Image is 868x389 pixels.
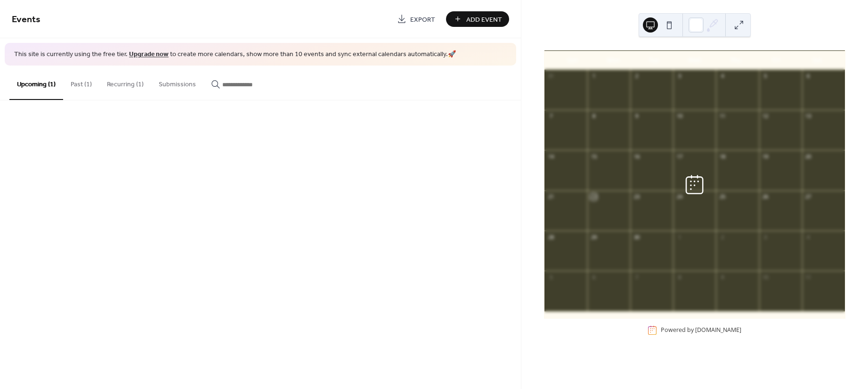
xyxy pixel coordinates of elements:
div: 10 [676,113,683,120]
div: 5 [762,73,769,80]
a: [DOMAIN_NAME] [695,326,741,334]
div: Powered by [661,326,741,334]
div: 16 [633,153,640,160]
div: 7 [633,273,640,281]
a: Export [390,11,442,27]
div: 3 [676,73,683,80]
div: 11 [805,273,812,281]
a: Upgrade now [129,48,169,61]
button: Recurring (1) [99,66,151,99]
div: 10 [762,273,769,281]
div: 6 [590,273,597,281]
div: 15 [590,153,597,160]
div: 24 [676,193,683,200]
div: Fri [756,51,797,70]
div: 28 [547,233,554,240]
button: Submissions [151,66,203,99]
div: 23 [633,193,640,200]
div: 19 [762,153,769,160]
div: 29 [590,233,597,240]
div: 18 [719,153,726,160]
div: 13 [805,113,812,120]
div: 21 [547,193,554,200]
div: 20 [805,153,812,160]
div: 8 [676,273,683,281]
div: 1 [676,233,683,240]
button: Add Event [446,11,509,27]
button: Upcoming (1) [9,66,63,100]
span: Export [410,15,435,25]
div: 5 [547,273,554,281]
div: 25 [719,193,726,200]
div: 27 [805,193,812,200]
span: This site is currently using the free tier. to create more calendars, show more than 10 events an... [14,50,456,59]
div: 4 [805,233,812,240]
div: Sat [796,51,837,70]
div: Wed [674,51,715,70]
div: 31 [547,73,554,80]
div: 26 [762,193,769,200]
div: Tue [633,51,674,70]
span: Events [12,10,41,29]
div: 8 [590,113,597,120]
span: Add Event [466,15,502,25]
div: Mon [592,51,633,70]
div: 2 [719,233,726,240]
div: 2 [633,73,640,80]
div: 4 [719,73,726,80]
div: Thu [715,51,756,70]
div: 12 [762,113,769,120]
div: 1 [590,73,597,80]
div: Sun [552,51,593,70]
div: 6 [805,73,812,80]
div: 3 [762,233,769,240]
div: 11 [719,113,726,120]
div: 14 [547,153,554,160]
div: 22 [590,193,597,200]
div: 7 [547,113,554,120]
div: 17 [676,153,683,160]
div: 9 [633,113,640,120]
button: Past (1) [63,66,99,99]
div: 9 [719,273,726,281]
div: 30 [633,233,640,240]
